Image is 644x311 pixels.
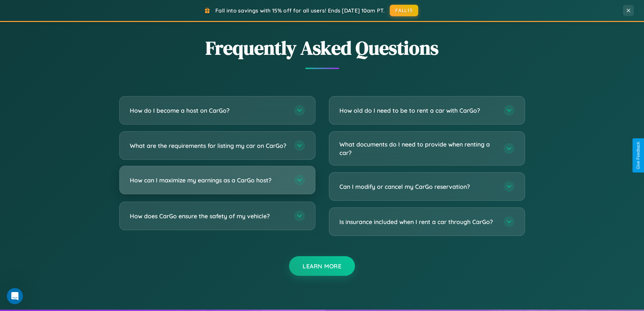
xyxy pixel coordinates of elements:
[7,288,23,304] iframe: Intercom live chat
[339,218,497,226] h3: Is insurance included when I rent a car through CarGo?
[289,256,355,276] button: Learn More
[636,142,641,169] div: Give Feedback
[130,106,287,115] h3: How do I become a host on CarGo?
[119,35,525,61] h2: Frequently Asked Questions
[130,141,287,150] h3: What are the requirements for listing my car on CarGo?
[130,212,287,220] h3: How does CarGo ensure the safety of my vehicle?
[215,7,385,14] span: Fall into savings with 15% off for all users! Ends [DATE] 10am PT.
[339,140,497,157] h3: What documents do I need to provide when renting a car?
[390,5,418,16] button: FALL15
[130,176,287,184] h3: How can I maximize my earnings as a CarGo host?
[339,106,497,115] h3: How old do I need to be to rent a car with CarGo?
[339,182,497,191] h3: Can I modify or cancel my CarGo reservation?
